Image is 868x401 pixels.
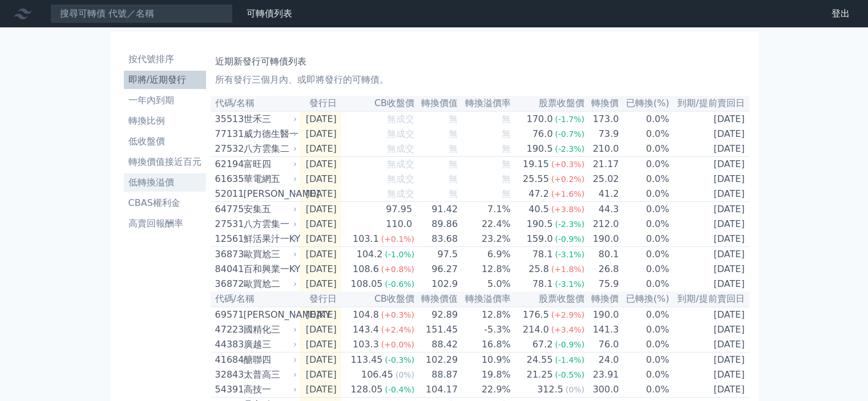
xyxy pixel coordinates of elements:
[585,127,619,141] td: 73.9
[458,322,511,337] td: -5.3%
[350,338,381,351] div: 103.3
[524,217,555,231] div: 190.5
[670,202,749,217] td: [DATE]
[458,291,511,307] th: 轉換溢價率
[124,194,206,212] a: CBAS權利金
[244,262,295,276] div: 百和興業一KY
[458,202,511,217] td: 7.1%
[300,291,341,307] th: 發行日
[511,96,585,111] th: 股票收盤價
[300,262,341,277] td: [DATE]
[124,73,206,87] li: 即將/近期發行
[244,323,295,337] div: 國精化三
[619,141,669,157] td: 0.0%
[530,338,555,351] div: 67.2
[124,217,206,230] li: 高賣回報酬率
[244,217,295,231] div: 八方雲集一
[124,114,206,128] li: 轉換比例
[670,322,749,337] td: [DATE]
[551,205,584,214] span: (+3.8%)
[300,232,341,247] td: [DATE]
[619,322,669,337] td: 0.0%
[670,247,749,262] td: [DATE]
[348,383,385,396] div: 128.05
[458,277,511,291] td: 5.0%
[670,307,749,322] td: [DATE]
[619,187,669,202] td: 0.0%
[619,111,669,127] td: 0.0%
[670,141,749,157] td: [DATE]
[502,173,511,184] span: 無
[551,160,584,169] span: (+0.3%)
[415,96,458,111] th: 轉換價值
[244,248,295,261] div: 歐買尬三
[551,325,584,334] span: (+3.4%)
[215,232,241,246] div: 12561
[619,382,669,398] td: 0.0%
[415,247,458,262] td: 97.5
[585,96,619,111] th: 轉換價
[555,280,584,289] span: (-3.1%)
[619,217,669,232] td: 0.0%
[215,217,241,231] div: 27531
[385,355,414,364] span: (-0.3%)
[670,172,749,187] td: [DATE]
[585,382,619,398] td: 300.0
[458,337,511,353] td: 16.8%
[526,187,551,201] div: 47.2
[215,308,241,322] div: 69571
[619,232,669,247] td: 0.0%
[449,128,458,139] span: 無
[359,368,395,382] div: 106.45
[244,202,295,216] div: 安集五
[385,280,414,289] span: (-0.6%)
[350,232,381,246] div: 103.1
[300,337,341,353] td: [DATE]
[381,234,414,244] span: (+0.1%)
[215,368,241,382] div: 32843
[670,157,749,172] td: [DATE]
[387,159,414,169] span: 無成交
[619,291,669,307] th: 已轉換(%)
[300,157,341,172] td: [DATE]
[415,307,458,322] td: 92.89
[300,187,341,202] td: [DATE]
[300,141,341,157] td: [DATE]
[244,187,295,201] div: [PERSON_NAME]
[215,383,241,396] div: 54391
[300,96,341,111] th: 發行日
[215,172,241,186] div: 61635
[415,337,458,353] td: 88.42
[124,132,206,151] a: 低收盤價
[619,307,669,322] td: 0.0%
[415,291,458,307] th: 轉換價值
[535,383,566,396] div: 312.5
[211,96,300,111] th: 代碼/名稱
[555,234,584,244] span: (-0.9%)
[458,353,511,368] td: 10.9%
[215,187,241,201] div: 52011
[449,143,458,154] span: 無
[350,308,381,322] div: 104.8
[395,370,414,379] span: (0%)
[530,277,555,291] div: 78.1
[670,111,749,127] td: [DATE]
[619,277,669,291] td: 0.0%
[124,91,206,110] a: 一年內到期
[244,353,295,367] div: 醣聯四
[585,367,619,382] td: 23.91
[524,112,555,126] div: 170.0
[124,214,206,233] a: 高賣回報酬率
[551,310,584,319] span: (+2.9%)
[124,155,206,169] li: 轉換價值接近百元
[670,291,749,307] th: 到期/提前賣回日
[555,370,584,379] span: (-0.5%)
[381,265,414,274] span: (+0.8%)
[381,340,414,349] span: (+0.0%)
[124,135,206,148] li: 低收盤價
[524,353,555,367] div: 24.55
[458,262,511,277] td: 12.8%
[215,323,241,337] div: 47223
[555,115,584,124] span: (-1.7%)
[215,127,241,141] div: 77131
